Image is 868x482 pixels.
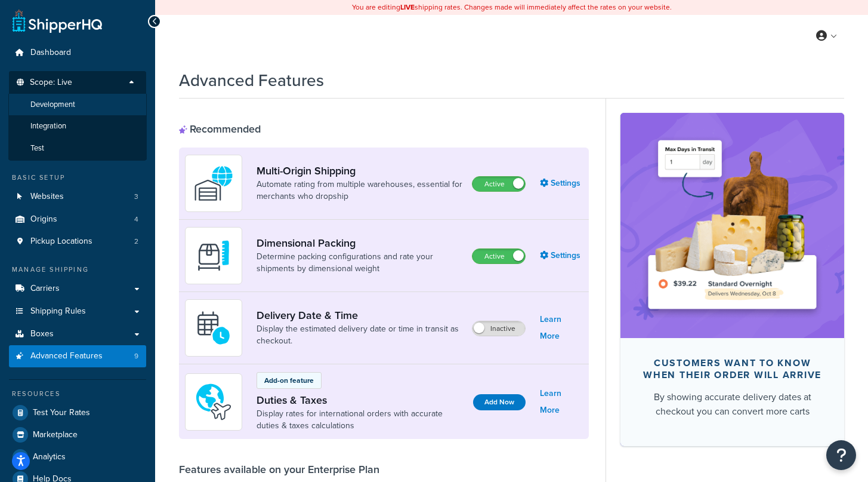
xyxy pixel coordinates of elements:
[540,247,583,264] a: Settings
[30,306,86,317] span: Shipping Rules
[134,214,138,225] span: 4
[33,408,90,418] span: Test Your Rates
[30,143,44,153] span: Test
[30,214,57,225] span: Origins
[179,463,379,476] div: Features available on your Enterprise Plan
[640,390,825,419] div: By showing accurate delivery dates at checkout you can convert more carts
[9,402,146,423] a: Test Your Rates
[134,351,138,361] span: 9
[193,307,234,349] img: gfkeb5ejjkALwAAAABJRU5ErkJggg==
[33,430,78,440] span: Marketplace
[134,237,138,247] span: 2
[9,42,146,64] a: Dashboard
[9,323,146,345] a: Boxes
[30,192,64,202] span: Websites
[30,329,54,339] span: Boxes
[9,208,146,231] li: Origins
[30,351,103,361] span: Advanced Features
[9,173,146,183] div: Basic Setup
[9,231,146,253] li: Pickup Locations
[9,345,146,367] li: Advanced Features
[540,311,583,345] a: Learn More
[257,164,462,177] a: Multi-Origin Shipping
[257,179,462,202] a: Automate rating from multiple warehouses, essential for merchants who dropship
[8,137,147,159] li: Test
[264,375,314,386] p: Add-on feature
[9,208,146,231] a: Origins4
[179,69,324,92] h1: Advanced Features
[257,309,462,322] a: Delivery Date & Time
[826,440,856,470] button: Open Resource Center
[30,121,66,131] span: Integration
[9,300,146,323] a: Shipping Rules
[9,265,146,275] div: Manage Shipping
[9,186,146,208] a: Websites3
[472,249,525,263] label: Active
[400,2,415,13] b: LIVE
[30,78,72,88] span: Scope: Live
[9,278,146,300] a: Carriers
[257,251,462,275] a: Determine packing configurations and rate your shipments by dimensional weight
[8,115,147,137] li: Integration
[9,389,146,399] div: Resources
[193,381,234,423] img: icon-duo-feat-landed-cost-7136b061.png
[9,424,146,446] a: Marketplace
[9,446,146,468] a: Analytics
[9,231,146,253] a: Pickup Locations2
[30,284,60,294] span: Carriers
[540,175,583,192] a: Settings
[257,408,464,432] a: Display rates for international orders with accurate duties & taxes calculations
[638,131,826,320] img: feature-image-ddt-36eae7f7280da8017bfb280eaccd9c446f90b1fe08728e4019434db127062ab4.png
[193,235,234,277] img: DTVBYsAAAAAASUVORK5CYII=
[179,122,261,136] div: Recommended
[540,385,583,419] a: Learn More
[30,237,92,247] span: Pickup Locations
[640,357,825,381] div: Customers want to know when their order will arrive
[473,394,526,410] button: Add Now
[9,186,146,208] li: Websites
[257,323,462,347] a: Display the estimated delivery date or time in transit as checkout.
[8,94,147,116] li: Development
[33,452,66,462] span: Analytics
[193,162,234,204] img: WatD5o0RtDAAAAAElFTkSuQmCC
[134,192,138,202] span: 3
[472,177,525,191] label: Active
[9,345,146,367] a: Advanced Features9
[30,100,75,110] span: Development
[30,48,71,58] span: Dashboard
[257,394,464,407] a: Duties & Taxes
[257,237,462,250] a: Dimensional Packing
[472,321,525,336] label: Inactive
